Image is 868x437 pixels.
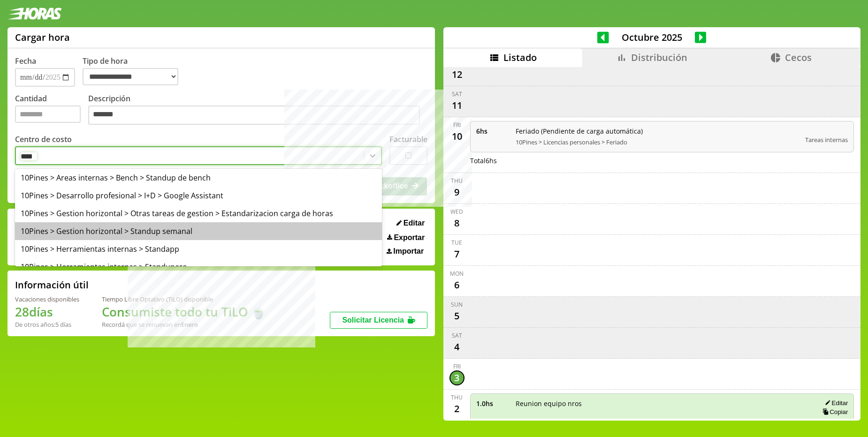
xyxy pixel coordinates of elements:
[15,204,382,222] div: 10Pines > Gestion horizontal > Otras tareas de gestion > Estandarizacion carga de horas
[822,399,848,407] button: Editar
[88,93,427,128] label: Descripción
[805,136,848,144] span: Tareas internas
[820,408,848,416] button: Copiar
[449,309,464,324] div: 5
[449,247,464,262] div: 7
[15,134,72,144] label: Centro de costo
[15,169,382,187] div: 10Pines > Areas internas > Bench > Standup de bench
[470,156,854,165] div: Total 6 hs
[384,233,427,242] button: Exportar
[450,208,463,216] div: Wed
[15,31,70,44] h1: Cargar hora
[453,121,461,129] div: Fri
[330,312,427,329] button: Solicitar Licencia
[15,93,88,128] label: Cantidad
[8,8,62,20] img: logotipo
[453,362,461,370] div: Fri
[449,278,464,293] div: 6
[449,185,464,200] div: 9
[393,247,424,256] span: Importar
[449,67,464,82] div: 12
[631,51,687,64] span: Distribución
[15,258,382,276] div: 10Pines > Herramientas internas > Standupero
[443,67,860,419] div: scrollable content
[15,240,382,258] div: 10Pines > Herramientas internas > Standapp
[15,187,382,204] div: 10Pines > Desarrollo profesional > I+D > Google Assistant
[15,56,36,66] label: Fecha
[15,320,79,329] div: De otros años: 5 días
[609,31,695,44] span: Octubre 2025
[15,279,89,291] h2: Información útil
[389,134,427,144] label: Facturable
[15,303,79,320] h1: 28 días
[451,393,463,401] div: Thu
[88,105,420,125] textarea: Descripción
[516,417,799,426] span: 10Pines > Areas internas > Equipo numeros
[476,399,509,408] span: 1.0 hs
[452,332,462,339] div: Sat
[449,216,464,231] div: 8
[404,219,425,227] span: Editar
[785,51,812,64] span: Cecos
[476,127,509,136] span: 6 hs
[342,316,404,324] span: Solicitar Licencia
[451,301,463,309] div: Sun
[449,339,464,354] div: 4
[805,417,848,426] span: Tareas internas
[394,234,425,242] span: Exportar
[452,90,462,98] div: Sat
[451,239,462,247] div: Tue
[83,68,178,85] select: Tipo de hora
[516,399,799,408] span: Reunion equipo nros
[15,222,382,240] div: 10Pines > Gestion horizontal > Standup semanal
[516,127,799,136] span: Feriado (Pendiente de carga automática)
[516,138,799,146] span: 10Pines > Licencias personales > Feriado
[451,177,463,185] div: Thu
[181,320,198,329] b: Enero
[449,370,464,385] div: 3
[449,401,464,416] div: 2
[102,295,266,303] div: Tiempo Libre Optativo (TiLO) disponible
[449,98,464,113] div: 11
[83,56,186,87] label: Tipo de hora
[102,320,266,329] div: Recordá que se renuevan en
[503,51,537,64] span: Listado
[449,129,464,144] div: 10
[15,295,79,303] div: Vacaciones disponibles
[15,105,81,123] input: Cantidad
[450,270,464,278] div: Mon
[394,218,427,228] button: Editar
[102,303,266,320] h1: Consumiste todo tu TiLO 🍵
